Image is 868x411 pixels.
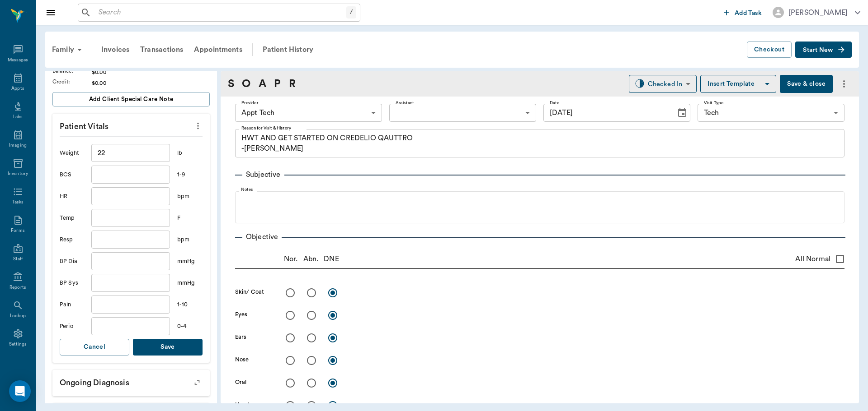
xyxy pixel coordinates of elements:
[700,75,776,93] button: Insert Template
[42,4,60,22] button: Close drawer
[177,171,203,179] div: 1-9
[135,39,189,60] a: Transactions
[9,341,27,348] div: Settings
[795,42,852,58] button: Start New
[177,279,203,287] div: mmHg
[241,187,253,193] label: Notes
[284,254,298,264] p: Nor.
[60,149,84,157] div: Weight
[177,322,203,331] div: 0-4
[89,94,174,104] span: Add client Special Care Note
[13,114,23,120] div: Labs
[177,236,203,244] div: bpm
[10,313,26,319] div: Lookup
[52,114,210,136] p: Patient Vitals
[52,370,210,393] p: Ongoing diagnosis
[704,100,724,106] label: Visit Type
[177,257,203,266] div: mmHg
[60,257,84,266] div: BP Dia
[765,4,868,21] button: [PERSON_NAME]
[550,100,559,106] label: Date
[177,192,203,201] div: bpm
[177,300,203,309] div: 1-10
[8,57,28,64] div: Messages
[177,214,203,222] div: F
[242,169,284,180] p: Subjective
[9,284,26,291] div: Reports
[9,142,27,149] div: Imaging
[60,192,84,201] div: HR
[257,39,319,60] a: Patient History
[60,214,84,222] div: Temp
[836,76,852,92] button: more
[241,100,258,106] label: Provider
[60,300,84,309] div: Pain
[12,199,24,206] div: Tasks
[241,125,291,131] label: Reason for Visit & History
[11,85,24,92] div: Appts
[235,356,249,364] label: Nose
[96,39,135,60] a: Invoices
[241,133,838,154] textarea: HWT AND GET STARTED ON CREDELIO QAUTTRO -[PERSON_NAME]
[698,104,844,122] div: Tech
[747,42,792,58] button: Checkout
[8,171,28,177] div: Inventory
[720,4,765,21] button: Add Task
[648,79,683,89] div: Checked In
[235,333,246,341] label: Ears
[274,76,281,92] a: P
[780,75,833,93] button: Save & close
[673,104,691,122] button: Choose date, selected date is Oct 6, 2025
[228,76,234,92] a: S
[259,76,266,92] a: A
[60,236,84,244] div: Resp
[242,231,282,242] p: Objective
[9,380,31,402] div: Open Intercom Messenger
[543,104,670,122] input: MM/DD/YYYY
[95,6,346,19] input: Search
[189,39,248,60] a: Appointments
[289,76,296,92] a: R
[235,288,264,296] label: Skin/ Coat
[396,100,414,106] label: Assistant
[60,279,84,287] div: BP Sys
[235,104,382,122] div: Appt Tech
[60,171,84,179] div: BCS
[235,378,246,386] label: Oral
[235,401,250,409] label: Heart
[60,339,129,356] button: Cancel
[13,256,23,263] div: Staff
[52,78,92,86] div: Credit :
[788,7,848,18] div: [PERSON_NAME]
[177,149,203,157] div: lb
[11,227,24,234] div: Forms
[242,76,250,92] a: O
[52,92,210,106] button: Add client Special Care Note
[795,254,830,264] span: All Normal
[346,6,356,18] div: /
[191,118,205,134] button: more
[133,339,203,356] button: Save
[303,254,319,264] p: Abn.
[92,68,210,76] div: $0.00
[47,39,90,60] div: Family
[92,79,210,87] div: $0.00
[235,310,247,319] label: Eyes
[324,254,339,264] p: DNE
[60,322,84,331] div: Perio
